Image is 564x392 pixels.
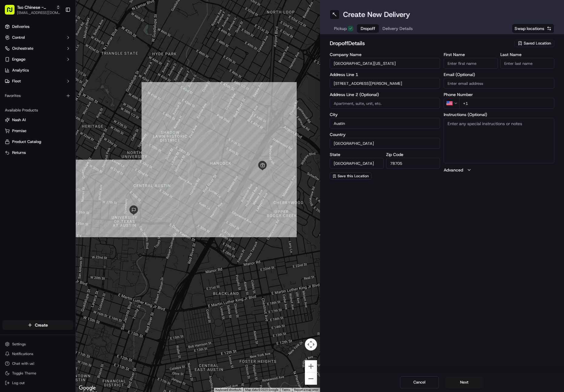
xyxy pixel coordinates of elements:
[6,88,16,98] img: Brigitte Vinadas
[330,138,440,149] input: Enter country
[330,98,440,109] input: Apartment, suite, unit, etc.
[500,52,554,57] label: Last Name
[330,92,440,97] label: Address Line 2 (Optional)
[305,338,317,350] button: Map camera controls
[27,64,83,69] div: We're available if you need us!
[444,167,554,173] button: Advanced
[12,351,33,356] span: Notifications
[13,58,24,69] img: 8016278978528_b943e370aa5ada12b00a_72.png
[343,10,410,19] h1: Create New Delivery
[19,94,49,99] span: [PERSON_NAME]
[6,79,41,84] div: Past conversations
[12,117,26,123] span: Nash AI
[17,4,54,10] button: Tso Chinese - Catering
[524,41,551,46] span: Saved Location
[2,55,73,64] button: Engage
[12,342,26,347] span: Settings
[27,58,99,64] div: Start new chat
[77,384,97,392] a: Open this area in Google Maps (opens a new window)
[94,78,110,85] button: See all
[4,133,49,144] a: 📗Knowledge Base
[215,388,242,392] button: Keyboard shortcuts
[12,68,29,73] span: Analytics
[444,112,554,117] label: Instructions (Optional)
[305,360,317,372] button: Zoom in
[2,76,73,86] button: Fleet
[2,115,73,125] button: Nash AI
[35,322,48,328] span: Create
[43,150,73,155] a: Powered byPylon
[19,110,49,115] span: [PERSON_NAME]
[49,133,100,144] a: 💻API Documentation
[2,340,73,348] button: Settings
[12,361,34,366] span: Chat with us!
[12,24,29,29] span: Deliveries
[17,10,60,15] span: [EMAIL_ADDRESS][DOMAIN_NAME]
[445,376,484,388] button: Next
[330,72,440,77] label: Address Line 1
[2,91,73,101] div: Favorites
[361,25,375,32] span: Dropoff
[330,118,440,129] input: Enter city
[2,379,73,387] button: Log out
[514,39,554,48] button: Saved Location
[6,24,110,34] p: Welcome 👋
[12,46,33,51] span: Orchestrate
[330,112,440,117] label: City
[12,94,17,99] img: 1736555255976-a54dd68f-1ca7-489b-9aae-adbdc363a1c4
[54,110,66,115] span: [DATE]
[330,78,440,89] input: Enter address
[2,320,73,330] button: Create
[444,58,498,69] input: Enter first name
[500,58,554,69] input: Enter last name
[57,135,97,141] span: API Documentation
[444,78,554,89] input: Enter email address
[12,139,41,145] span: Product Catalog
[6,136,11,141] div: 📗
[338,174,369,178] span: Save this Location
[2,105,73,115] div: Available Products
[400,376,439,388] button: Cancel
[103,60,110,67] button: Start new chat
[60,150,73,155] span: Pylon
[12,135,46,141] span: Knowledge Base
[12,380,25,385] span: Log out
[386,158,440,169] input: Enter zip code
[12,150,26,155] span: Returns
[16,39,109,45] input: Got a question? Start typing here...
[12,35,25,40] span: Control
[5,150,71,155] a: Returns
[6,105,16,114] img: Chelsea Prettyman
[5,117,71,123] a: Nash AI
[282,388,290,391] a: Terms (opens in new tab)
[330,152,384,157] label: State
[515,25,544,32] span: Swap locations
[2,44,73,53] button: Orchestrate
[330,172,372,180] button: Save this Location
[77,384,97,392] img: Google
[2,2,63,17] button: Tso Chinese - Catering[EMAIL_ADDRESS][DOMAIN_NAME]
[51,136,56,141] div: 💻
[6,58,17,69] img: 1736555255976-a54dd68f-1ca7-489b-9aae-adbdc363a1c4
[330,39,511,48] h2: dropoff Details
[12,128,26,134] span: Promise
[512,24,554,33] button: Swap locations
[2,65,73,75] a: Analytics
[2,148,73,158] button: Returns
[382,25,413,32] span: Delivery Details
[12,371,36,376] span: Toggle Theme
[2,369,73,377] button: Toggle Theme
[444,92,554,97] label: Phone Number
[2,359,73,368] button: Chat with us!
[386,152,440,157] label: Zip Code
[444,167,463,173] label: Advanced
[50,110,52,115] span: •
[444,72,554,77] label: Email (Optional)
[5,128,71,134] a: Promise
[459,98,554,109] input: Enter phone number
[2,126,73,136] button: Promise
[334,25,347,32] span: Pickup
[5,139,71,145] a: Product Catalog
[12,78,21,84] span: Fleet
